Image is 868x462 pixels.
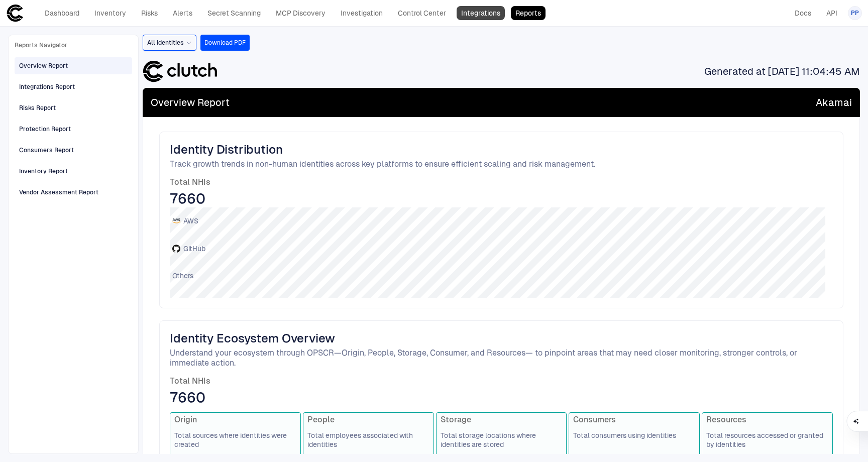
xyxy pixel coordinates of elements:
span: Understand your ecosystem through OPSCR—Origin, People, Storage, Consumer, and Resources— to pinp... [170,348,833,368]
a: Risks [137,6,162,20]
a: Docs [790,6,816,20]
span: Total storage locations where identities are stored [441,431,563,449]
span: Total consumers using identities [573,431,695,440]
span: Reports Navigator [15,41,67,49]
span: Identity Distribution [170,142,833,157]
a: Reports [511,6,546,20]
span: 7660 [170,189,833,207]
div: Inventory Report [19,167,68,176]
div: Vendor Assessment Report [19,188,98,197]
span: 7660 [170,388,833,406]
a: MCP Discovery [271,6,330,20]
a: Investigation [336,6,387,20]
span: Total NHIs [170,376,833,386]
span: People [307,415,429,425]
div: Overview Report [19,61,68,70]
span: PP [851,9,859,17]
a: API [822,6,842,20]
div: Protection Report [19,125,71,134]
a: Dashboard [40,6,84,20]
span: All Identities [147,39,184,47]
span: Consumers [573,415,695,425]
button: PP [848,6,862,20]
span: Total resources accessed or granted by identities [706,431,828,449]
div: Risks Report [19,103,56,112]
span: Storage [441,415,563,425]
a: Inventory [90,6,131,20]
span: Resources [706,415,828,425]
span: Track growth trends in non-human identities across key platforms to ensure efficient scaling and ... [170,159,833,169]
a: Control Center [393,6,451,20]
a: Secret Scanning [203,6,265,20]
div: Consumers Report [19,146,74,155]
span: Generated at [DATE] 11:04:45 AM [704,65,860,78]
span: Akamai [816,96,852,109]
button: Download PDF [200,35,250,51]
a: Integrations [457,6,505,20]
span: Identity Ecosystem Overview [170,331,833,346]
span: Total NHIs [170,177,833,187]
span: Total employees associated with identities [307,431,429,449]
span: Origin [174,415,296,425]
div: Integrations Report [19,82,75,91]
span: Overview Report [151,96,230,109]
a: Alerts [168,6,197,20]
span: Total sources where identities were created [174,431,296,449]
